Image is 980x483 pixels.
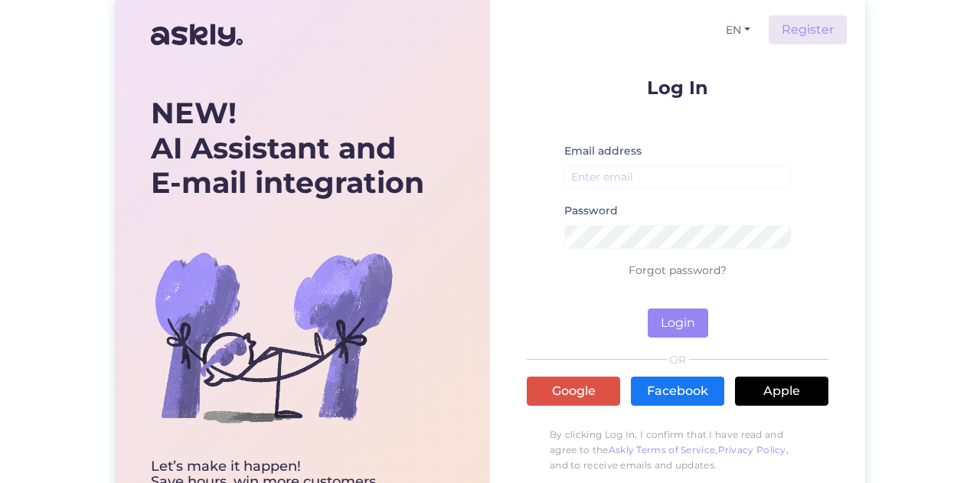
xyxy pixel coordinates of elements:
img: bg-askly [151,214,396,459]
button: EN [720,19,756,41]
a: Google [527,377,620,406]
a: Facebook [631,377,724,406]
p: By clicking Log In, I confirm that I have read and agree to the , , and to receive emails and upd... [527,419,828,481]
p: Log In [527,78,828,97]
label: Password [564,203,618,219]
b: NEW! [151,95,237,131]
span: OR [667,354,689,365]
div: AI Assistant and E-mail integration [151,96,424,201]
a: Apple [735,377,828,406]
a: Askly Terms of Service [609,444,716,455]
input: Enter email [564,165,791,189]
a: Privacy Policy [718,444,786,455]
button: Login [648,308,708,338]
a: Forgot password? [629,263,727,277]
a: Register [769,15,847,44]
img: Askly [151,17,243,54]
label: Email address [564,143,642,159]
